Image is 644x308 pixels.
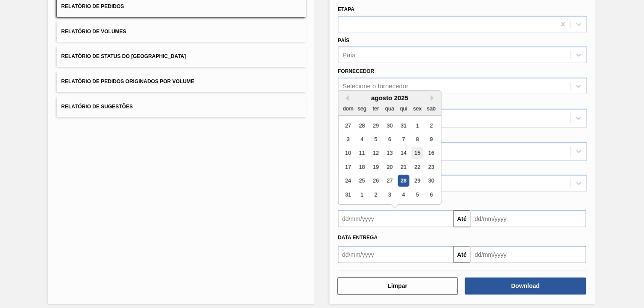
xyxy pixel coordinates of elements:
[454,210,471,227] button: Até
[342,148,354,159] div: Choose domingo, 10 de agosto de 2025
[384,134,395,145] div: Choose quarta-feira, 6 de agosto de 2025
[356,175,368,187] div: Choose segunda-feira, 25 de agosto de 2025
[384,175,395,187] div: Choose quarta-feira, 27 de agosto de 2025
[384,120,395,131] div: Choose quarta-feira, 30 de julho de 2025
[412,120,423,131] div: Choose sexta-feira, 1 de agosto de 2025
[398,103,409,114] div: qui
[370,134,381,145] div: Choose terça-feira, 5 de agosto de 2025
[412,134,423,145] div: Choose sexta-feira, 8 de agosto de 2025
[370,161,381,173] div: Choose terça-feira, 19 de agosto de 2025
[471,210,586,227] input: dd/mm/yyyy
[343,83,409,90] div: Selecione o fornecedor
[425,148,437,159] div: Choose sábado, 16 de agosto de 2025
[356,103,368,114] div: seg
[425,189,437,200] div: Choose sábado, 6 de setembro de 2025
[343,95,349,101] button: Previous Month
[356,134,368,145] div: Choose segunda-feira, 4 de agosto de 2025
[338,6,355,12] label: Etapa
[398,148,409,159] div: Choose quinta-feira, 14 de agosto de 2025
[425,103,437,114] div: sab
[356,148,368,159] div: Choose segunda-feira, 11 de agosto de 2025
[384,103,395,114] div: qua
[412,189,423,200] div: Choose sexta-feira, 5 de setembro de 2025
[370,175,381,187] div: Choose terça-feira, 26 de agosto de 2025
[370,148,381,159] div: Choose terça-feira, 12 de agosto de 2025
[425,120,437,131] div: Choose sábado, 2 de agosto de 2025
[61,3,124,9] span: Relatório de Pedidos
[343,52,356,59] div: País
[338,210,454,227] input: dd/mm/yyyy
[398,120,409,131] div: Choose quinta-feira, 31 de julho de 2025
[398,134,409,145] div: Choose quinta-feira, 7 de agosto de 2025
[431,95,437,101] button: Next Month
[471,246,586,263] input: dd/mm/yyyy
[57,71,306,92] button: Relatório de Pedidos Originados por Volume
[61,29,126,35] span: Relatório de Volumes
[384,161,395,173] div: Choose quarta-feira, 20 de agosto de 2025
[339,94,441,102] div: agosto 2025
[338,68,375,74] label: Fornecedor
[356,120,368,131] div: Choose segunda-feira, 28 de julho de 2025
[342,175,354,187] div: Choose domingo, 24 de agosto de 2025
[425,161,437,173] div: Choose sábado, 23 de agosto de 2025
[412,103,423,114] div: sex
[342,134,354,145] div: Choose domingo, 3 de agosto de 2025
[61,53,186,59] span: Relatório de Status do [GEOGRAPHIC_DATA]
[341,119,438,202] div: month 2025-08
[465,278,586,295] button: Download
[412,161,423,173] div: Choose sexta-feira, 22 de agosto de 2025
[356,161,368,173] div: Choose segunda-feira, 18 de agosto de 2025
[370,189,381,200] div: Choose terça-feira, 2 de setembro de 2025
[342,103,354,114] div: dom
[412,148,423,159] div: Choose sexta-feira, 15 de agosto de 2025
[370,120,381,131] div: Choose terça-feira, 29 de julho de 2025
[398,175,409,187] div: Choose quinta-feira, 28 de agosto de 2025
[412,175,423,187] div: Choose sexta-feira, 29 de agosto de 2025
[342,161,354,173] div: Choose domingo, 17 de agosto de 2025
[398,161,409,173] div: Choose quinta-feira, 21 de agosto de 2025
[61,104,133,110] span: Relatório de Sugestões
[342,120,354,131] div: Choose domingo, 27 de julho de 2025
[425,175,437,187] div: Choose sábado, 30 de agosto de 2025
[338,246,454,263] input: dd/mm/yyyy
[61,78,194,84] span: Relatório de Pedidos Originados por Volume
[454,246,471,263] button: Até
[384,148,395,159] div: Choose quarta-feira, 13 de agosto de 2025
[398,189,409,200] div: Choose quinta-feira, 4 de setembro de 2025
[337,278,459,295] button: Limpar
[370,103,381,114] div: ter
[342,189,354,200] div: Choose domingo, 31 de agosto de 2025
[356,189,368,200] div: Choose segunda-feira, 1 de setembro de 2025
[57,21,306,42] button: Relatório de Volumes
[384,189,395,200] div: Choose quarta-feira, 3 de setembro de 2025
[338,235,378,241] span: Data entrega
[57,46,306,67] button: Relatório de Status do [GEOGRAPHIC_DATA]
[425,134,437,145] div: Choose sábado, 9 de agosto de 2025
[57,96,306,117] button: Relatório de Sugestões
[338,38,350,44] label: País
